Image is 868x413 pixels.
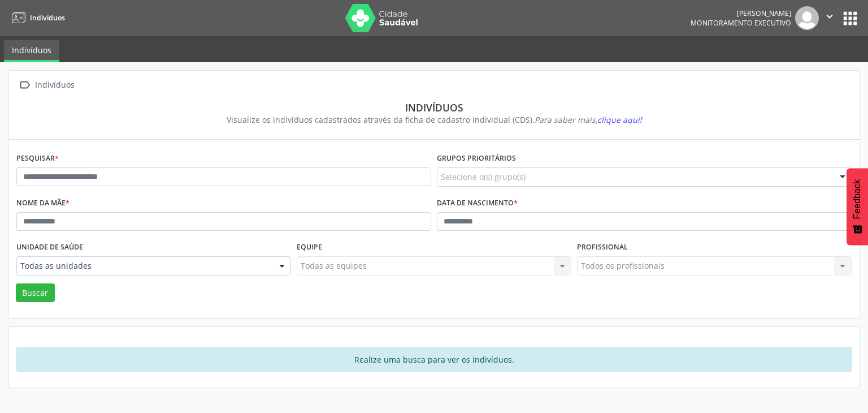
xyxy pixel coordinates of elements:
span: Monitoramento Executivo [691,18,791,28]
a: Indivíduos [4,40,59,62]
div: [PERSON_NAME] [691,8,791,18]
button:  [819,6,840,30]
span: Feedback [852,179,862,219]
span: clique aqui! [597,114,642,125]
button: apps [840,8,860,28]
span: Todas as unidades [20,260,268,272]
label: Profissional [577,239,628,256]
label: Pesquisar [16,150,59,167]
label: Grupos prioritários [437,150,516,167]
a:  Indivíduos [16,77,76,93]
div: Realize uma busca para ver os indivíduos. [16,347,852,372]
div: Indivíduos [24,101,844,114]
button: Buscar [16,283,55,303]
label: Unidade de saúde [16,239,83,256]
button: Feedback - Mostrar pesquisa [847,168,868,245]
label: Data de nascimento [437,195,518,212]
a: Indivíduos [8,8,65,27]
div: Visualize os indivíduos cadastrados através da ficha de cadastro individual (CDS). [24,114,844,126]
span: Selecione o(s) grupo(s) [441,171,526,183]
img: img [795,6,819,30]
i:  [823,10,836,23]
span: Indivíduos [30,13,65,23]
i: Para saber mais, [535,114,642,125]
i:  [16,77,33,93]
div: Indivíduos [33,77,76,93]
label: Nome da mãe [16,195,70,212]
label: Equipe [297,239,322,256]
